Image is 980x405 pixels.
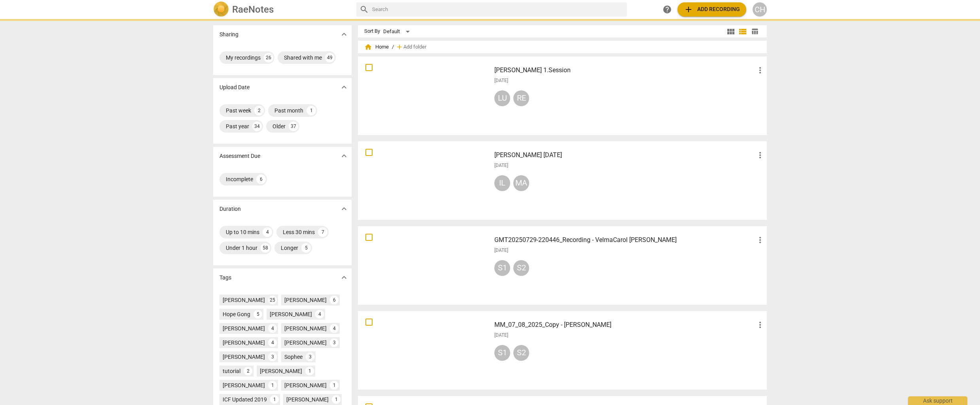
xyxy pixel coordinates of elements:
div: Ask support [908,396,967,405]
img: Logo [213,2,229,17]
span: add [395,43,403,51]
span: more_vert [755,66,765,75]
div: Past month [274,107,303,114]
span: search [359,5,369,14]
div: RE [513,90,529,106]
div: Incomplete [226,175,253,183]
a: [PERSON_NAME] [DATE][DATE]ILMA [361,144,764,217]
div: Under 1 hour [226,244,257,252]
span: Home [364,43,389,51]
button: Table view [749,26,761,37]
div: MA [513,175,529,191]
div: [PERSON_NAME] [223,339,265,347]
div: Shared with me [284,54,322,62]
span: Add recording [684,5,740,14]
span: [DATE] [494,162,508,169]
span: expand_more [339,30,349,39]
div: 1 [268,381,277,390]
span: more_vert [755,235,765,245]
span: [DATE] [494,247,508,254]
div: Hope Gong [223,310,250,318]
div: IL [494,175,510,191]
span: more_vert [755,150,765,160]
a: Help [660,2,674,17]
div: 6 [330,296,339,304]
span: Add folder [403,44,426,50]
span: table_chart [751,28,759,35]
div: 2 [254,106,264,115]
div: Sort By [364,28,380,34]
button: Show more [338,203,350,215]
button: Tile view [725,26,737,37]
div: 2 [244,367,252,375]
div: [PERSON_NAME] [223,353,265,361]
span: expand_more [339,82,349,92]
span: help [662,5,672,14]
div: ICF Updated 2019 [223,396,267,403]
h3: GMT20250729-220446_Recording - VelmaCarol Farr [494,235,755,245]
div: [PERSON_NAME] [284,339,327,347]
div: Up to 10 mins [226,228,259,236]
div: 34 [252,122,262,131]
div: S2 [513,260,529,276]
div: 7 [318,227,327,237]
div: 49 [325,53,335,62]
div: [PERSON_NAME] [284,324,327,332]
div: 1 [330,381,339,390]
div: 4 [330,324,339,333]
p: Upload Date [219,83,250,92]
div: Sophee [284,353,303,361]
div: 37 [289,122,298,131]
h3: Ilona 26 Aug 2025 [494,150,755,160]
div: S1 [494,345,510,361]
button: List view [737,26,749,37]
a: MM_07_08_2025_Copy - [PERSON_NAME][DATE]S1S2 [361,314,764,387]
div: 25 [268,296,277,304]
button: Show more [338,81,350,93]
div: Default [383,25,412,38]
div: [PERSON_NAME] [284,296,327,304]
div: [PERSON_NAME] [223,296,265,304]
div: S1 [494,260,510,276]
p: Duration [219,205,241,213]
a: [PERSON_NAME] 1.Session[DATE]LURE [361,59,764,132]
div: 1 [332,395,341,404]
div: 6 [256,174,266,184]
div: 3 [306,352,314,361]
span: view_module [726,27,736,36]
span: expand_more [339,151,349,161]
div: 4 [268,324,277,333]
div: Less 30 mins [283,228,315,236]
span: [DATE] [494,77,508,84]
button: Upload [677,2,746,17]
p: Sharing [219,30,238,39]
div: [PERSON_NAME] [223,381,265,389]
div: Longer [281,244,298,252]
div: [PERSON_NAME] [284,381,327,389]
div: 5 [301,243,311,253]
div: Past week [226,107,251,114]
button: Show more [338,28,350,40]
span: view_list [738,27,747,36]
div: [PERSON_NAME] [270,310,312,318]
div: 26 [264,53,273,62]
p: Tags [219,274,231,282]
div: tutorial [223,367,240,375]
div: My recordings [226,54,261,62]
div: 4 [268,338,277,347]
a: LogoRaeNotes [213,2,350,17]
p: Assessment Due [219,152,260,160]
div: 4 [263,227,272,237]
div: LU [494,90,510,106]
span: / [392,44,394,50]
div: 3 [268,352,277,361]
h3: MM_07_08_2025_Copy - Dan Murphy [494,320,755,330]
div: Older [272,122,286,130]
div: 1 [306,106,316,115]
input: Search [372,3,624,16]
h3: Reid 1.Session [494,66,755,75]
span: expand_more [339,204,349,214]
div: 1 [305,367,314,375]
button: CH [753,2,767,17]
div: 5 [254,310,262,319]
